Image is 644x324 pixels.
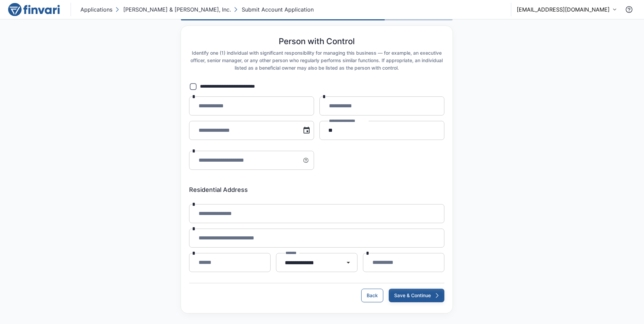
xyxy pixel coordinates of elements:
p: Submit Account Application [242,5,314,14]
button: Contact Support [622,3,636,16]
button: [PERSON_NAME] & [PERSON_NAME], Inc. [114,4,232,15]
p: [PERSON_NAME] & [PERSON_NAME], Inc. [123,5,231,14]
button: Back [361,289,383,302]
button: Choose date [300,124,313,137]
button: Applications [79,4,114,15]
p: Applications [80,5,112,14]
p: [EMAIL_ADDRESS][DOMAIN_NAME] [517,5,610,14]
button: [EMAIL_ADDRESS][DOMAIN_NAME] [517,5,617,14]
img: logo [8,3,60,16]
button: Save & Continue [389,289,444,302]
button: Open [342,256,355,269]
h6: Residential Address [189,186,444,194]
h6: Identify one (1) individual with significant responsibility for managing this business — for exam... [189,49,444,72]
h5: Person with Control [279,37,355,47]
button: Submit Account Application [232,4,315,15]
